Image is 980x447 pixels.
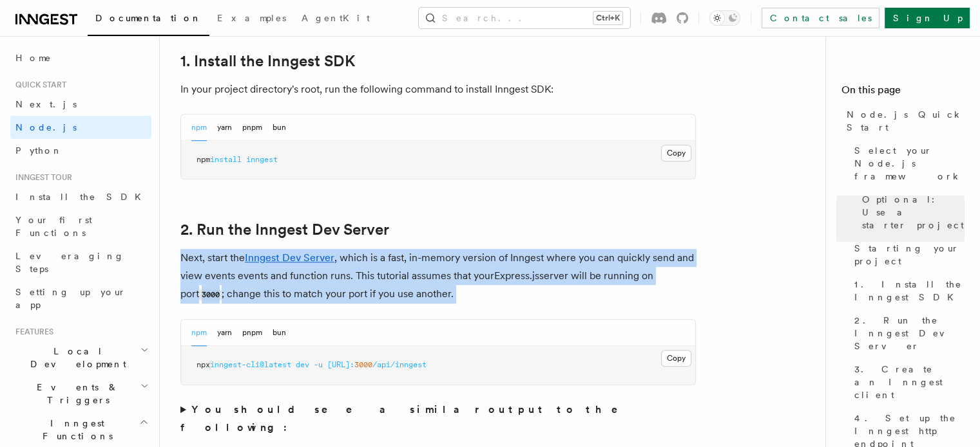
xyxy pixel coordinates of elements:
[857,188,965,237] a: Optional: Use a starter project
[273,114,286,141] button: bun
[191,114,207,141] button: npm
[10,244,151,280] a: Leveraging Steps
[10,340,151,376] button: Local Development
[10,376,151,412] button: Events & Triggers
[10,80,66,90] span: Quick start
[854,278,965,304] span: 1. Install the Inngest SDK
[10,93,151,116] a: Next.js
[354,360,372,369] span: 3000
[302,13,370,23] span: AgentKit
[327,360,354,369] span: [URL]:
[10,172,72,183] span: Inngest tour
[15,192,149,202] span: Install the SDK
[709,10,740,26] button: Toggle dark mode
[854,242,965,268] span: Starting your project
[191,320,207,346] button: npm
[210,360,291,369] span: inngest-cli@latest
[210,155,242,164] span: install
[661,145,691,161] button: Copy
[849,358,965,406] a: 3. Create an Inngest client
[10,185,151,208] a: Install the SDK
[15,122,77,132] span: Node.js
[762,8,879,28] a: Contact sales
[197,155,210,164] span: npm
[854,363,965,401] span: 3. Create an Inngest client
[885,8,970,28] a: Sign Up
[180,403,636,433] strong: You should see a similar output to the following:
[854,314,965,352] span: 2. Run the Inngest Dev Server
[847,108,965,134] span: Node.js Quick Start
[10,46,151,69] a: Home
[419,8,630,28] button: Search...Ctrl+K
[246,155,278,164] span: inngest
[180,80,696,98] p: In your project directory's root, run the following command to install Inngest SDK:
[15,99,77,109] span: Next.js
[273,320,286,346] button: bun
[372,360,427,369] span: /api/inngest
[841,103,965,139] a: Node.js Quick Start
[180,401,696,437] summary: You should see a similar output to the following:
[199,289,222,300] code: 3000
[15,145,62,156] span: Python
[296,360,309,369] span: dev
[841,82,965,103] h4: On this page
[209,4,294,35] a: Examples
[10,327,53,337] span: Features
[10,280,151,316] a: Setting up your app
[10,345,140,370] span: Local Development
[10,116,151,139] a: Node.js
[862,193,965,232] span: Optional: Use a starter project
[661,350,691,367] button: Copy
[15,251,124,274] span: Leveraging Steps
[217,114,232,141] button: yarn
[217,13,286,23] span: Examples
[245,251,334,264] a: Inngest Dev Server
[242,114,262,141] button: pnpm
[314,360,323,369] span: -u
[15,287,126,310] span: Setting up your app
[849,139,965,188] a: Select your Node.js framework
[180,52,355,70] a: 1. Install the Inngest SDK
[15,51,52,64] span: Home
[88,4,209,36] a: Documentation
[180,249,696,304] p: Next, start the , which is a fast, in-memory version of Inngest where you can quickly send and vi...
[294,4,378,35] a: AgentKit
[197,360,210,369] span: npx
[10,139,151,162] a: Python
[593,12,622,24] kbd: Ctrl+K
[180,221,389,239] a: 2. Run the Inngest Dev Server
[15,215,92,238] span: Your first Functions
[849,237,965,273] a: Starting your project
[10,381,140,406] span: Events & Triggers
[854,144,965,183] span: Select your Node.js framework
[10,208,151,244] a: Your first Functions
[849,309,965,358] a: 2. Run the Inngest Dev Server
[217,320,232,346] button: yarn
[95,13,202,23] span: Documentation
[242,320,262,346] button: pnpm
[10,417,139,442] span: Inngest Functions
[849,273,965,309] a: 1. Install the Inngest SDK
